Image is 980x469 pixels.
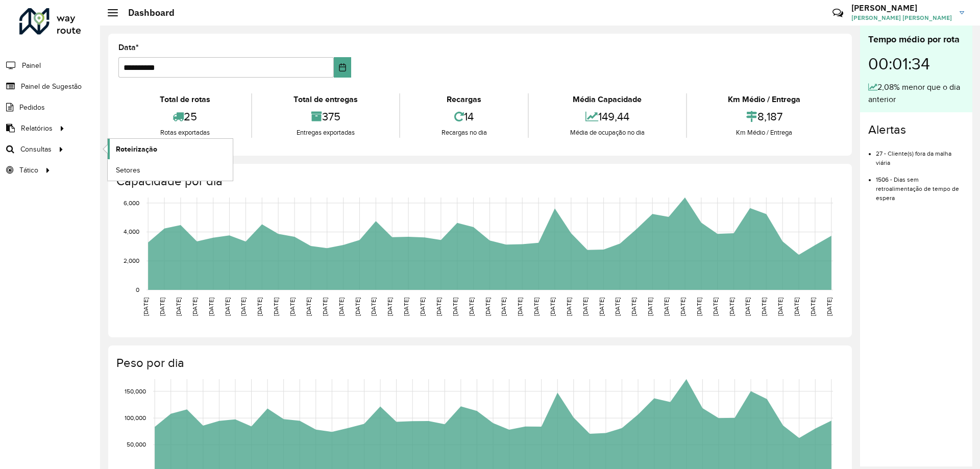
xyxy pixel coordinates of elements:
[118,7,175,18] h2: Dashboard
[403,106,525,128] div: 14
[868,33,964,46] div: Tempo médio por rota
[810,298,816,316] text: [DATE]
[403,298,409,316] text: [DATE]
[334,57,352,78] button: Choose Date
[435,298,442,316] text: [DATE]
[116,165,140,176] span: Setores
[728,298,735,316] text: [DATE]
[255,128,396,138] div: Entregas exportadas
[116,144,157,155] span: Roteirização
[125,388,146,394] text: 150,000
[690,128,839,138] div: Km Médio / Entrega
[273,298,279,316] text: [DATE]
[255,93,396,106] div: Total de entregas
[531,106,683,128] div: 149,44
[851,13,952,22] span: [PERSON_NAME] [PERSON_NAME]
[876,167,964,203] li: 1506 - Dias sem retroalimentação de tempo de espera
[549,298,556,316] text: [DATE]
[827,2,849,24] a: Contato Rápido
[531,93,683,106] div: Média Capacidade
[208,298,214,316] text: [DATE]
[121,106,249,128] div: 25
[175,298,182,316] text: [DATE]
[116,356,842,371] h4: Peso por dia
[354,298,361,316] text: [DATE]
[121,93,249,106] div: Total de rotas
[403,128,525,138] div: Recargas no dia
[127,441,146,448] text: 50,000
[517,298,523,316] text: [DATE]
[868,81,964,106] div: 2,08% menor que o dia anterior
[256,298,263,316] text: [DATE]
[690,93,839,106] div: Km Médio / Entrega
[19,102,45,113] span: Pedidos
[108,139,233,159] a: Roteirização
[647,298,653,316] text: [DATE]
[121,128,249,138] div: Rotas exportadas
[136,286,139,293] text: 0
[696,298,702,316] text: [DATE]
[159,298,165,316] text: [DATE]
[533,298,540,316] text: [DATE]
[777,298,783,316] text: [DATE]
[124,200,139,206] text: 6,000
[21,81,82,92] span: Painel de Sugestão
[663,298,670,316] text: [DATE]
[468,298,475,316] text: [DATE]
[22,60,41,71] span: Painel
[744,298,751,316] text: [DATE]
[370,298,377,316] text: [DATE]
[116,174,842,189] h4: Capacidade por dia
[793,298,800,316] text: [DATE]
[305,298,312,316] text: [DATE]
[240,298,247,316] text: [DATE]
[191,298,198,316] text: [DATE]
[452,298,458,316] text: [DATE]
[690,106,839,128] div: 8,187
[21,123,53,134] span: Relatórios
[124,229,139,235] text: 4,000
[826,298,832,316] text: [DATE]
[500,298,507,316] text: [DATE]
[19,165,38,176] span: Tático
[531,128,683,138] div: Média de ocupação no dia
[386,298,393,316] text: [DATE]
[566,298,572,316] text: [DATE]
[679,298,686,316] text: [DATE]
[598,298,605,316] text: [DATE]
[224,298,231,316] text: [DATE]
[419,298,426,316] text: [DATE]
[876,141,964,167] li: 27 - Cliente(s) fora da malha viária
[124,257,139,264] text: 2,000
[712,298,719,316] text: [DATE]
[125,414,146,421] text: 100,000
[338,298,345,316] text: [DATE]
[322,298,328,316] text: [DATE]
[630,298,637,316] text: [DATE]
[868,46,964,81] div: 00:01:34
[403,93,525,106] div: Recargas
[582,298,589,316] text: [DATE]
[20,144,52,155] span: Consultas
[289,298,296,316] text: [DATE]
[614,298,621,316] text: [DATE]
[108,160,233,180] a: Setores
[484,298,491,316] text: [DATE]
[761,298,767,316] text: [DATE]
[118,41,139,54] label: Data
[142,298,149,316] text: [DATE]
[851,3,952,13] h3: [PERSON_NAME]
[868,122,964,137] h4: Alertas
[255,106,396,128] div: 375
